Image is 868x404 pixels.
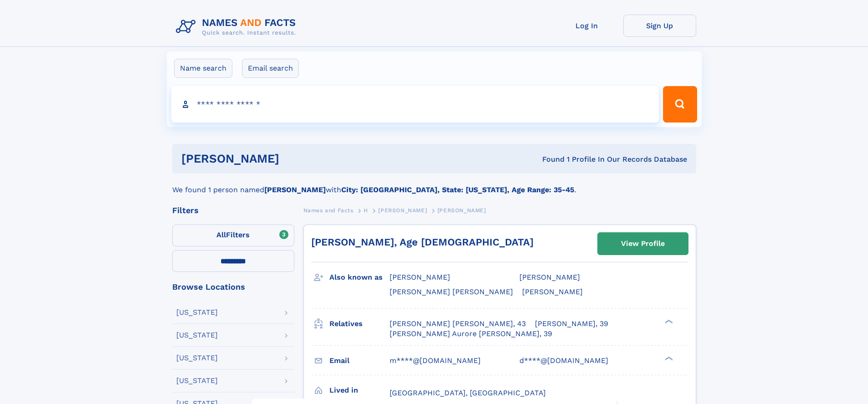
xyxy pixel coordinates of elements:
a: [PERSON_NAME], 39 [535,319,608,329]
a: Log In [550,15,623,37]
a: Names and Facts [303,205,354,216]
div: We found 1 person named with . [172,174,696,195]
a: [PERSON_NAME], Age [DEMOGRAPHIC_DATA] [311,236,534,248]
a: [PERSON_NAME] [PERSON_NAME], 43 [390,319,526,329]
h3: Also known as [329,270,390,285]
label: Filters [172,225,294,246]
span: All [216,230,226,239]
div: ❯ [663,318,673,324]
label: Name search [174,59,232,78]
div: [US_STATE] [176,309,218,316]
div: ❯ [663,355,673,361]
span: [PERSON_NAME] [378,207,427,214]
label: Email search [242,59,299,78]
span: [PERSON_NAME] [522,287,583,296]
b: [PERSON_NAME] [264,185,326,194]
span: [PERSON_NAME] [390,273,450,281]
div: [US_STATE] [176,332,218,339]
h3: Email [329,353,390,368]
a: Sign Up [623,15,696,37]
div: View Profile [621,233,665,254]
div: [US_STATE] [176,377,218,384]
span: H [364,207,368,214]
span: [GEOGRAPHIC_DATA], [GEOGRAPHIC_DATA] [390,389,546,397]
h3: Lived in [329,383,390,398]
button: Search Button [663,86,697,123]
a: View Profile [598,233,688,255]
div: Found 1 Profile In Our Records Database [411,154,687,164]
h3: Relatives [329,316,390,332]
span: [PERSON_NAME] [437,207,486,214]
a: [PERSON_NAME] Aurore [PERSON_NAME], 39 [390,329,552,339]
img: Logo Names and Facts [172,15,303,39]
input: search input [171,86,659,123]
b: City: [GEOGRAPHIC_DATA], State: [US_STATE], Age Range: 35-45 [341,185,574,194]
a: [PERSON_NAME] [378,205,427,216]
a: H [364,205,368,216]
div: [US_STATE] [176,354,218,362]
div: Filters [172,206,294,215]
span: [PERSON_NAME] [PERSON_NAME] [390,287,513,296]
div: Browse Locations [172,283,294,291]
h1: [PERSON_NAME] [181,153,411,164]
span: [PERSON_NAME] [519,273,580,281]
